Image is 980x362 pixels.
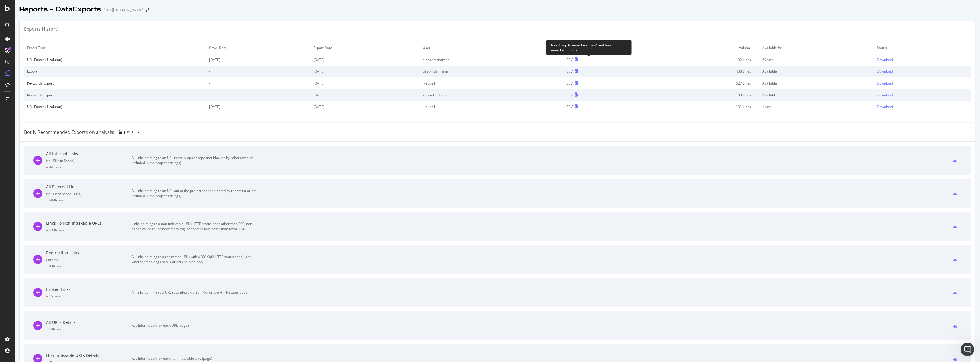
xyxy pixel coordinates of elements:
div: csv-export [953,158,957,162]
div: Need help to unarchive files? Find free unarchivers here. [546,40,632,55]
div: Links To Non-Indexable URLs [46,220,132,226]
div: Download [877,69,893,74]
div: = 11K rows [46,327,132,332]
div: CSV [566,57,573,62]
td: 29 days [759,54,874,66]
button: [DATE] [117,128,142,137]
td: lkeudell [420,101,564,113]
div: All links pointing to an URL out of the project scope (blocked by robots.txt or not included in t... [132,188,260,199]
div: All URLs Details [46,320,132,325]
div: = 27 rows [46,294,132,298]
div: Download [877,81,893,86]
div: = 1M rows [46,165,132,169]
div: Non-Indexable URLs Details [46,353,132,358]
div: csv-export [953,324,957,328]
div: Botify Recommended Exports on analysis: [24,129,114,136]
iframe: Intercom live chat [961,343,974,356]
td: [DATE] [311,54,420,66]
td: 32 Lines [641,54,759,66]
div: Redirection Links [46,250,132,256]
td: - [206,77,311,89]
td: lkeudell [420,77,564,89]
div: All links pointing to an URL in the project scope (not blocked by robots.txt and included in the ... [132,155,260,165]
td: 438 Lines [641,66,759,77]
div: Download [877,104,893,109]
div: CSV [566,69,573,74]
div: Reports - DataExports [19,5,101,14]
div: CSV [566,104,573,109]
span: 2025 Aug. 12th [124,130,135,134]
td: [DATE] [311,101,420,113]
div: Exports History [24,26,58,32]
div: csv-export [953,191,957,195]
td: [DATE] [311,66,420,77]
a: Download [877,93,968,97]
div: Links pointing to a non-indexable URL (HTTP status code other than 200, non-canonical page, noind... [132,221,260,232]
div: CSV [566,81,573,86]
td: Export Date [311,42,420,54]
div: URL Export (1 column) [27,57,203,62]
div: Available [762,93,871,97]
td: Volume [641,42,759,54]
a: Download [877,81,968,86]
div: Download [877,93,893,97]
div: Available [762,69,871,74]
div: csv-export [953,224,957,228]
div: = 138K rows [46,228,132,232]
td: [DATE] [311,89,420,101]
div: arrow-right-arrow-left [146,8,149,12]
a: Download [877,57,968,62]
td: 1 days [759,101,874,113]
td: - [206,89,311,101]
div: All links pointing to a redirected URL (with a 301/302 HTTP status code), and whether it belongs ... [132,254,260,265]
div: csv-export [953,291,957,294]
div: All links pointing to a URL returning an error (4xx or 5xx HTTP status code) [132,290,260,295]
a: Download [877,69,968,74]
div: All Internal Links [46,151,132,157]
td: Crawl Date [206,42,311,54]
div: URL Export (1 column) [27,104,203,109]
div: ( to Out of Scope URLs ) [46,191,132,196]
td: gabriella.dalope [420,89,564,101]
div: csv-export [953,357,957,361]
div: Keywords Export [27,81,203,86]
td: - [206,66,311,77]
td: Status [874,42,971,54]
div: = 149K rows [46,198,132,203]
div: CSV [566,93,573,97]
div: Key information for each URL (page) [132,323,260,328]
div: Key information for each non-indexable URL (page) [132,356,260,361]
td: 627 Lines [641,77,759,89]
a: Download [877,104,968,109]
td: Export Type [24,42,206,54]
td: Available for [759,42,874,54]
div: Download [877,57,893,62]
div: ( Internal ) [46,257,132,262]
td: 131 Lines [641,101,759,113]
td: deepinder_rana [420,66,564,77]
div: Broken Links [46,287,132,292]
div: = 26K rows [46,264,132,269]
div: Export [27,69,203,74]
td: [DATE] [206,101,311,113]
div: ( to URLs in Scope ) [46,158,132,163]
div: All External Links [46,184,132,190]
td: sineadmcnamee [420,54,564,66]
div: [URL][DOMAIN_NAME] [103,7,144,13]
td: 100 Lines [641,89,759,101]
div: csv-export [953,257,957,261]
td: User [420,42,564,54]
td: [DATE] [311,77,420,89]
div: Available [762,81,871,86]
td: [DATE] [206,54,311,66]
div: Keywords Export [27,93,203,97]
